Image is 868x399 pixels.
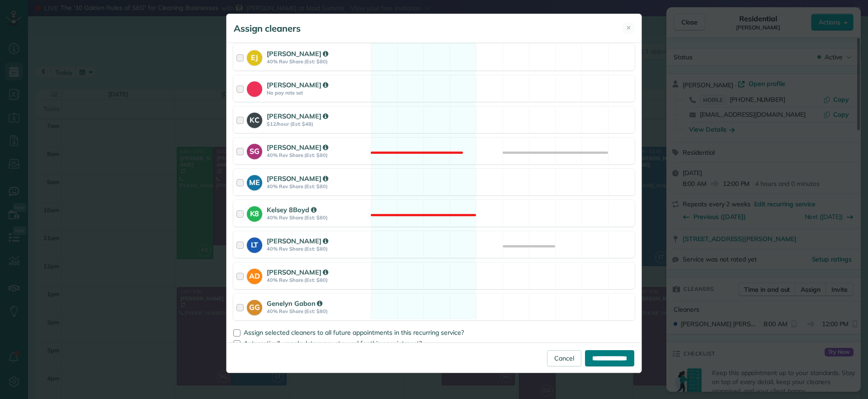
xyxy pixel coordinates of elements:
[247,50,262,63] strong: EJ
[247,113,262,125] strong: KC
[267,90,368,96] strong: No pay rate set
[267,143,328,152] strong: [PERSON_NAME]
[247,300,262,313] strong: GG
[267,49,328,58] strong: [PERSON_NAME]
[247,206,262,219] strong: K8
[247,175,262,188] strong: ME
[626,24,631,32] span: ✕
[267,112,328,120] strong: [PERSON_NAME]
[267,205,316,214] strong: Kelsey 8Boyd
[267,277,368,283] strong: 40% Rev Share (Est: $80)
[267,152,368,158] strong: 40% Rev Share (Est: $80)
[234,22,301,35] h5: Assign cleaners
[267,268,328,276] strong: [PERSON_NAME]
[267,121,368,127] strong: $12/hour (Est: $48)
[267,237,328,245] strong: [PERSON_NAME]
[244,328,464,337] span: Assign selected cleaners to all future appointments in this recurring service?
[267,58,368,65] strong: 40% Rev Share (Est: $80)
[267,308,368,314] strong: 40% Rev Share (Est: $80)
[547,350,581,366] a: Cancel
[267,299,322,308] strong: Genelyn Gabon
[244,339,422,347] span: Automatically recalculate amount owed for this appointment?
[267,214,368,221] strong: 40% Rev Share (Est: $80)
[267,246,368,252] strong: 40% Rev Share (Est: $80)
[267,183,368,190] strong: 40% Rev Share (Est: $80)
[247,237,262,250] strong: LT
[247,269,262,281] strong: AD
[267,174,328,183] strong: [PERSON_NAME]
[267,81,328,89] strong: [PERSON_NAME]
[247,144,262,157] strong: SG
